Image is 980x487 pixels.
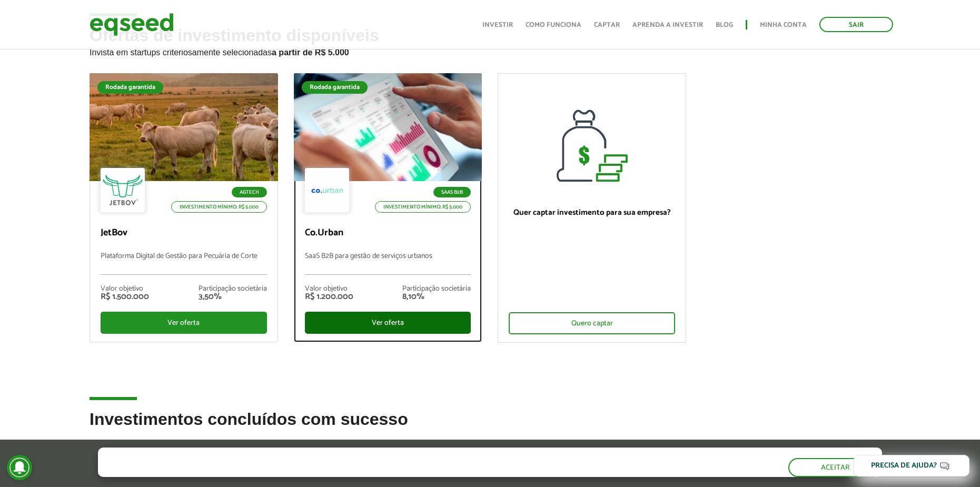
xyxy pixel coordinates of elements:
div: Participação societária [402,285,471,293]
div: 3,50% [199,293,267,301]
div: Ver oferta [101,312,267,334]
a: Investir [482,22,513,28]
a: Minha conta [760,22,807,28]
div: R$ 1.200.000 [305,293,353,301]
p: Agtech [232,187,267,197]
p: Quer captar investimento para sua empresa? [509,208,675,217]
div: Rodada garantida [302,81,368,94]
h2: Ofertas de investimento disponíveis [90,26,890,73]
div: Rodada garantida [97,81,163,94]
div: 8,10% [402,293,471,301]
p: JetBov [101,227,267,239]
img: EqSeed [90,11,174,38]
h5: O site da EqSeed utiliza cookies para melhorar sua navegação. [98,448,479,464]
p: Co.Urban [305,227,471,239]
div: R$ 1.500.000 [101,293,149,301]
p: Investimento mínimo: R$ 5.000 [375,201,471,213]
button: Aceitar [788,458,882,477]
div: Ver oferta [305,312,471,334]
p: Plataforma Digital de Gestão para Pecuária de Corte [101,252,267,275]
a: Quer captar investimento para sua empresa? Quero captar [498,73,686,343]
a: Rodada garantida Agtech Investimento mínimo: R$ 5.000 JetBov Plataforma Digital de Gestão para Pe... [90,73,278,342]
a: Sair [819,17,893,32]
a: Como funciona [526,22,581,28]
a: Captar [594,22,620,28]
a: política de privacidade e de cookies [237,468,359,476]
div: Participação societária [199,285,267,293]
a: Rodada garantida SaaS B2B Investimento mínimo: R$ 5.000 Co.Urban SaaS B2B para gestão de serviços... [294,73,482,342]
div: Valor objetivo [101,285,149,293]
div: Valor objetivo [305,285,353,293]
strong: a partir de R$ 5.000 [272,48,349,57]
p: Invista em startups criteriosamente selecionadas [90,45,890,57]
h2: Investimentos concluídos com sucesso [90,410,890,444]
p: SaaS B2B para gestão de serviços urbanos [305,252,471,275]
p: Ao clicar em "aceitar", você aceita nossa . [98,466,479,476]
p: Investimento mínimo: R$ 5.000 [171,201,267,213]
a: Aprenda a investir [632,22,703,28]
div: Quero captar [509,312,675,334]
p: SaaS B2B [433,187,471,197]
a: Blog [716,22,733,28]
